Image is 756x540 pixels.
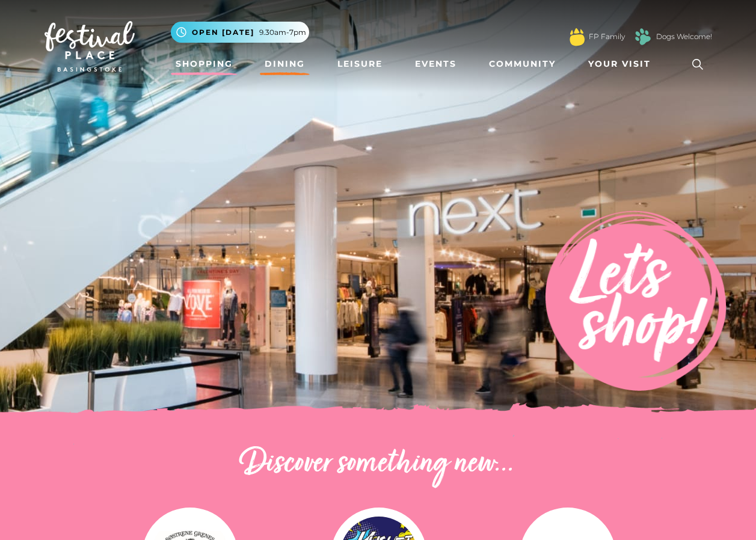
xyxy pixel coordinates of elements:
a: Shopping [171,53,238,75]
span: Your Visit [588,58,651,70]
a: Events [410,53,461,75]
a: Your Visit [583,53,662,75]
h2: Discover something new... [45,445,712,483]
a: Dogs Welcome! [656,31,712,42]
img: Festival Place Logo [45,21,135,72]
a: Leisure [333,53,387,75]
a: FP Family [589,31,625,42]
span: 9.30am-7pm [259,27,306,38]
span: Open [DATE] [192,27,254,38]
a: Community [484,53,561,75]
a: Dining [260,53,310,75]
button: Open [DATE] 9.30am-7pm [171,22,309,43]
